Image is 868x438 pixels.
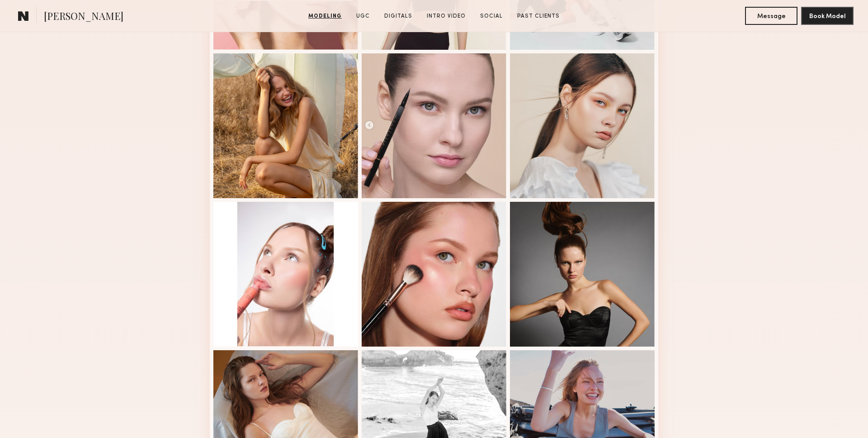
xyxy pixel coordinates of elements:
a: Book Model [801,12,854,19]
a: Intro Video [423,12,469,20]
a: Digitals [381,12,416,20]
span: [PERSON_NAME] [44,9,123,25]
a: UGC [353,12,373,20]
a: Social [476,12,506,20]
a: Past Clients [514,12,563,20]
button: Book Model [801,7,854,25]
a: Modeling [305,12,345,20]
button: Message [745,7,797,25]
